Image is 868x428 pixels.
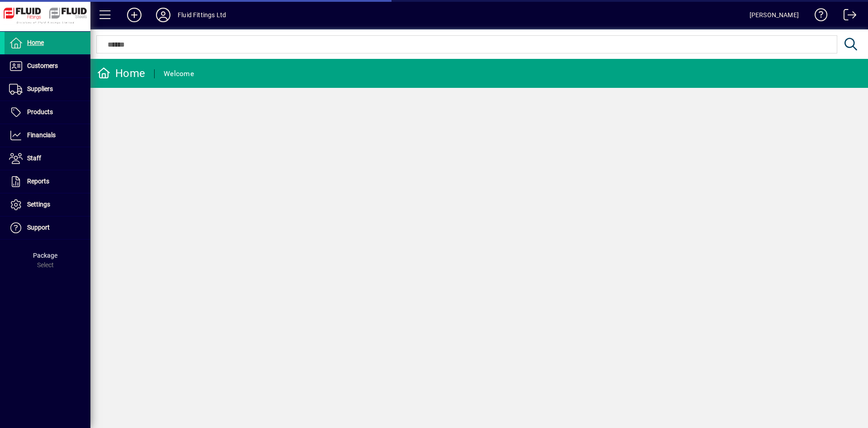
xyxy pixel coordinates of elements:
span: Settings [27,201,50,208]
div: [PERSON_NAME] [750,8,799,22]
span: Financials [27,131,56,139]
a: Knowledge Base [808,2,828,31]
a: Logout [837,2,857,31]
span: Staff [27,154,41,162]
button: Add [120,7,149,23]
div: Home [97,66,145,81]
a: Settings [5,193,90,216]
div: Welcome [164,67,194,81]
div: Fluid Fittings Ltd [178,8,226,22]
span: Customers [27,62,58,69]
span: Reports [27,178,49,185]
a: Products [5,101,90,124]
button: Profile [149,7,178,23]
span: Home [27,39,44,46]
span: Package [33,252,57,259]
a: Support [5,216,90,239]
a: Customers [5,55,90,77]
a: Financials [5,124,90,147]
span: Support [27,224,50,231]
span: Products [27,108,53,115]
a: Suppliers [5,78,90,101]
span: Suppliers [27,85,53,92]
a: Reports [5,170,90,193]
a: Staff [5,147,90,170]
